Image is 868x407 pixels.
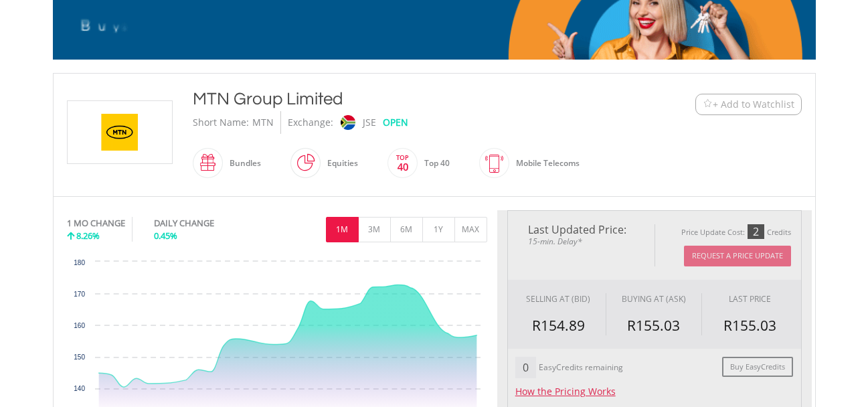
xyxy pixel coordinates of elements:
div: DAILY CHANGE [154,217,259,230]
button: Watchlist + Add to Watchlist [695,94,802,115]
button: 6M [390,217,423,242]
div: Equities [321,147,358,179]
span: 8.26% [76,230,100,242]
div: JSE [363,111,376,134]
img: Watchlist [703,99,713,109]
text: 170 [74,291,85,298]
div: MTN [252,111,274,134]
text: 140 [74,385,85,392]
div: OPEN [383,111,408,134]
div: 1 MO CHANGE [67,217,125,230]
button: 1Y [422,217,455,242]
text: 150 [74,353,85,361]
button: 3M [358,217,391,242]
div: Bundles [223,147,261,179]
text: 180 [74,259,85,266]
div: Top 40 [418,147,450,179]
div: Mobile Telecoms [509,147,580,179]
span: 0.45% [154,230,177,242]
text: 160 [74,322,85,329]
img: jse.png [340,115,355,130]
div: Short Name: [193,111,249,134]
span: + Add to Watchlist [713,98,794,111]
div: MTN Group Limited [193,87,613,111]
img: EQU.ZA.MTN.png [70,101,170,163]
button: 1M [326,217,359,242]
div: Exchange: [288,111,333,134]
button: MAX [454,217,487,242]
